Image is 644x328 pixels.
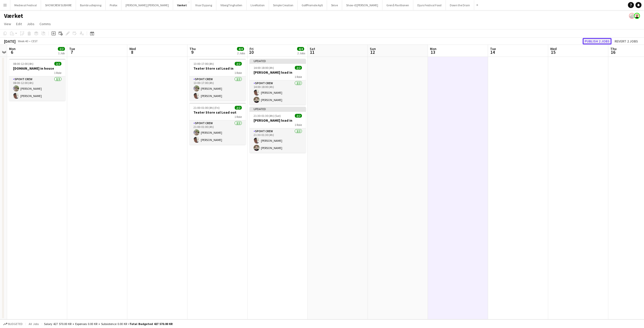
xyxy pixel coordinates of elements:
span: Tue [490,46,496,51]
span: 7 [68,49,75,55]
div: [DATE] [4,39,16,44]
div: Updated [250,59,306,63]
app-job-card: Updated21:30-01:30 (4h) (Sat)2/2[PERSON_NAME] load in1 RoleSpoht Crew2/221:30-01:30 (4h)[PERSON_N... [250,107,306,153]
span: Wed [129,46,136,51]
span: All jobs [28,322,40,326]
span: Sat [310,46,315,51]
span: 12 [369,49,376,55]
span: Thu [610,46,617,51]
span: Mon [9,46,16,51]
span: 2/2 [235,62,242,66]
button: Skive [327,0,342,10]
span: 4/4 [237,47,244,51]
span: 1 Role [295,123,302,127]
h3: [PERSON_NAME] load in [250,70,306,75]
button: Simple Creation [269,0,298,10]
button: LiveNation [247,0,269,10]
span: 16 [610,49,617,55]
button: Publish 2 jobs [583,38,612,44]
app-card-role: Spoht Crew2/214:00-18:00 (4h)[PERSON_NAME][PERSON_NAME] [250,80,306,105]
button: Profox [106,0,122,10]
button: SHOWCREW SUBHIRE [41,0,76,10]
span: 10 [249,49,254,55]
span: 6 [8,49,16,55]
span: 8 [129,49,136,55]
span: 1 Role [54,71,61,75]
span: 21:00-01:00 (4h) (Fri) [193,106,220,110]
button: Medieval Festival [10,0,41,10]
app-job-card: 21:00-01:00 (4h) (Fri)2/2Teater Store sal Load out1 RoleSpoht Crew2/221:00-01:00 (4h)[PERSON_NAME... [189,103,246,145]
span: Budgeted [8,322,23,326]
app-user-avatar: Danny Tranekær [629,13,635,19]
button: Revert 2 jobs [613,38,640,44]
span: 21:30-01:30 (4h) (Sat) [254,114,281,118]
span: Comms [39,22,51,26]
span: 08:00-12:00 (4h) [13,62,33,66]
span: Edit [16,22,22,26]
button: Show-if/[PERSON_NAME] [342,0,382,10]
button: Grenå Pavillionen [382,0,413,10]
div: Salary 427 570.00 KR + Expenses 0.00 KR + Subsistence 0.00 KR = [44,322,173,326]
span: 1 Role [295,75,302,79]
app-job-card: 08:00-12:00 (4h)2/2[DOMAIN_NAME] in house1 RoleSpoht Crew2/208:00-12:00 (4h)[PERSON_NAME][PERSON_... [9,59,65,101]
a: View [2,21,13,27]
app-card-role: Spoht Crew2/221:30-01:30 (4h)[PERSON_NAME][PERSON_NAME] [250,128,306,153]
h3: Teater Store sal Load in [189,66,246,71]
span: Week 40 [17,39,29,43]
button: Down the Drain [446,0,474,10]
button: GolfPromote ApS [298,0,327,10]
h3: [DOMAIN_NAME] in house [9,66,65,71]
span: Jobs [27,22,34,26]
h3: Teater Store sal Load out [189,110,246,115]
span: 9 [189,49,196,55]
div: 1 Job [58,51,65,55]
span: Fri [250,46,254,51]
span: 4/4 [297,47,304,51]
span: 2/2 [58,47,65,51]
span: 2/2 [235,106,242,110]
span: 1 Role [234,71,242,75]
div: 2 Jobs [297,51,305,55]
div: CEST [31,39,38,43]
div: 2 Jobs [237,51,245,55]
span: 14:00-18:00 (4h) [254,66,274,70]
span: Tue [69,46,75,51]
div: Updated [250,107,306,111]
span: Total Budgeted 427 570.00 KR [130,322,173,326]
span: 2/2 [295,66,302,70]
span: 11 [309,49,315,55]
span: Sun [370,46,376,51]
app-job-card: 13:00-17:00 (4h)2/2Teater Store sal Load in1 RoleSpoht Crew2/213:00-17:00 (4h)[PERSON_NAME][PERSO... [189,59,246,101]
span: Thu [189,46,196,51]
span: Wed [550,46,557,51]
a: Comms [37,21,53,27]
app-card-role: Spoht Crew2/221:00-01:00 (4h)[PERSON_NAME][PERSON_NAME] [189,120,246,145]
h1: Værket [4,12,23,20]
h3: [PERSON_NAME] load in [250,118,306,123]
span: 1 Role [234,115,242,119]
span: 2/2 [295,114,302,118]
span: 13:00-17:00 (4h) [193,62,214,66]
button: Budgeted [3,321,23,327]
button: Værket [173,0,191,10]
span: 2/2 [54,62,61,66]
app-job-card: Updated14:00-18:00 (4h)2/2[PERSON_NAME] load in1 RoleSpoht Crew2/214:00-18:00 (4h)[PERSON_NAME][P... [250,59,306,105]
span: View [4,22,11,26]
a: Jobs [25,21,36,27]
app-card-role: Spoht Crew2/213:00-17:00 (4h)[PERSON_NAME][PERSON_NAME] [189,76,246,101]
a: Edit [14,21,24,27]
span: 13 [429,49,436,55]
button: Djurs Festival Food [413,0,446,10]
button: ViborgTinghallen [216,0,247,10]
app-user-avatar: Armando NIkol Irom [634,13,640,19]
span: Mon [430,46,436,51]
button: [PERSON_NAME] [PERSON_NAME] [122,0,173,10]
span: 15 [549,49,557,55]
app-card-role: Spoht Crew2/208:00-12:00 (4h)[PERSON_NAME][PERSON_NAME] [9,76,65,101]
button: Visar Dypang [191,0,216,10]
